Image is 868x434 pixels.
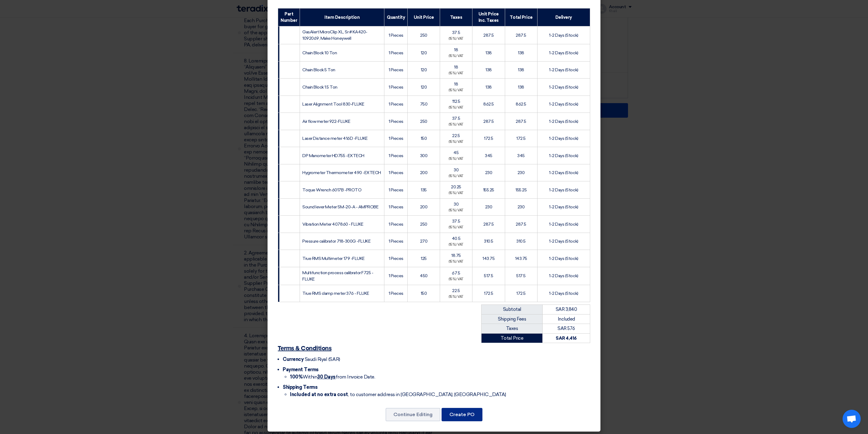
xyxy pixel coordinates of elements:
[483,102,494,107] span: 862.5
[516,136,526,141] span: 172.5
[283,367,319,372] span: Payment Terms
[302,136,368,141] span: Laser Distance meter 416D -FLUKE
[442,242,470,247] div: (15%) VAT
[454,202,459,207] span: 30
[518,67,524,72] span: 138
[442,140,470,145] div: (15%) VAT
[485,50,492,56] span: 138
[556,335,577,341] strong: SAR 4,416
[442,36,470,42] div: (15%) VAT
[386,408,440,421] button: Continue Editing
[483,119,494,124] span: 287.5
[420,170,428,175] span: 200
[408,8,440,26] th: Unit Price
[283,356,304,362] span: Currency
[482,314,543,324] td: Shipping Fees
[442,122,470,127] div: (15%) VAT
[420,33,427,38] span: 250
[484,239,493,244] span: 310.5
[517,153,525,158] span: 345
[518,50,524,56] span: 138
[317,374,336,380] u: 30 Days
[442,105,470,110] div: (15%) VAT
[302,239,370,244] span: Pressure calibrator 718-300G -FLUKE
[389,67,403,72] span: 1 Pieces
[442,208,470,213] div: (15%) VAT
[515,256,527,261] span: 143.75
[452,271,460,276] span: 67.5
[290,391,590,398] li: , to customer address in [GEOGRAPHIC_DATA], [GEOGRAPHIC_DATA]
[302,222,363,227] span: Vibration Meter 407860 - FLUKE
[302,102,364,107] span: Laser Alignment Tool 830-FLUKE
[421,187,427,193] span: 135
[421,256,427,261] span: 125
[389,50,403,56] span: 1 Pieces
[516,33,526,38] span: 287.5
[454,47,458,52] span: 18
[302,187,361,193] span: Toque Wrench 6017B -PROTO
[451,253,461,258] span: 18.75
[516,239,526,244] span: 310.5
[453,150,459,155] span: 45
[549,239,578,244] span: 1-2 Days (Stock)
[516,291,526,296] span: 172.5
[558,316,575,322] span: Included
[452,219,460,224] span: 37.5
[442,71,470,76] div: (15%) VAT
[302,67,335,72] span: Chain Block 5 Ton
[485,153,492,158] span: 345
[302,291,369,296] span: True RMS clamp meter 376 - FLUKE
[389,204,403,210] span: 1 Pieces
[421,291,427,296] span: 150
[483,222,494,227] span: 287.5
[300,8,384,26] th: Item Description
[485,85,492,90] span: 138
[389,273,403,278] span: 1 Pieces
[484,273,493,278] span: 517.5
[549,256,578,261] span: 1-2 Days (Stock)
[384,8,408,26] th: Quantity
[302,256,365,261] span: True RMS Multimeter 179 -FLUKE
[421,50,427,56] span: 120
[389,102,403,107] span: 1 Pieces
[452,133,460,138] span: 22.5
[516,222,526,227] span: 287.5
[389,222,403,227] span: 1 Pieces
[549,170,578,175] span: 1-2 Days (Stock)
[442,225,470,230] div: (15%) VAT
[484,136,493,141] span: 172.5
[302,153,364,158] span: DP Manometer HD755 -EXTECH
[515,187,527,193] span: 155.25
[549,222,578,227] span: 1-2 Days (Stock)
[483,33,494,38] span: 287.5
[843,410,861,428] a: Open chat
[305,356,340,362] span: Saudi Riyal (SAR)
[549,153,578,158] span: 1-2 Days (Stock)
[420,102,428,107] span: 750
[454,82,458,87] span: 18
[420,119,427,124] span: 250
[440,8,472,26] th: Taxes
[557,326,575,331] span: SAR 576
[549,187,578,193] span: 1-2 Days (Stock)
[482,324,543,334] td: Taxes
[302,270,373,282] span: Multifunction process calibrator F725 -FLUKE
[452,30,460,35] span: 37.5
[442,408,482,421] button: Create PO
[389,136,403,141] span: 1 Pieces
[442,88,470,93] div: (15%) VAT
[389,187,403,193] span: 1 Pieces
[442,174,470,179] div: (15%) VAT
[290,392,348,397] strong: Included at no extra cost
[278,8,300,26] th: Part Number
[389,239,403,244] span: 1 Pieces
[485,170,492,175] span: 230
[482,256,495,261] span: 143.75
[516,273,526,278] span: 517.5
[283,384,317,390] span: Shipping Terms
[537,8,590,26] th: Delivery
[389,119,403,124] span: 1 Pieces
[485,67,492,72] span: 138
[452,116,460,121] span: 37.5
[516,102,526,107] span: 862.5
